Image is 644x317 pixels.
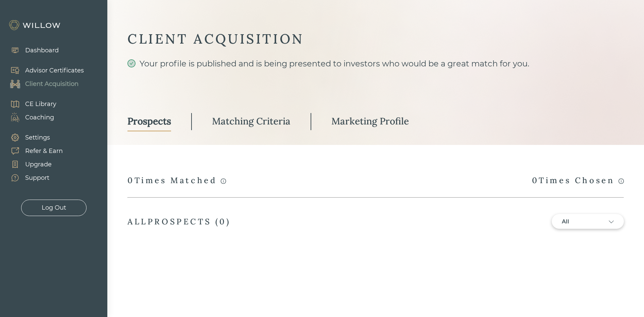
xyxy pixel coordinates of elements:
[3,144,63,158] a: Refer & Earn
[25,160,52,169] div: Upgrade
[42,203,66,212] div: Log Out
[212,112,290,131] a: Matching Criteria
[3,111,56,124] a: Coaching
[212,115,290,127] div: Matching Criteria
[3,77,84,91] a: Client Acquisition
[25,173,49,182] div: Support
[127,59,136,67] span: check-circle
[221,178,226,184] span: info-circle
[3,131,63,144] a: Settings
[127,30,624,48] div: CLIENT ACQUISITION
[3,97,56,111] a: CE Library
[25,66,84,75] div: Advisor Certificates
[532,175,624,187] div: 0 Times Chosen
[127,175,226,187] div: 0 Times Matched
[331,115,409,127] div: Marketing Profile
[3,64,84,77] a: Advisor Certificates
[25,133,50,142] div: Settings
[25,100,56,109] div: CE Library
[25,113,54,122] div: Coaching
[127,216,231,227] div: ALL PROSPECTS ( 0 )
[127,58,624,94] div: Your profile is published and is being presented to investors who would be a great match for you.
[331,112,409,131] a: Marketing Profile
[8,20,62,31] img: Willow
[25,46,59,55] div: Dashboard
[619,178,624,184] span: info-circle
[562,218,589,226] div: All
[25,147,63,156] div: Refer & Earn
[127,112,171,131] a: Prospects
[3,44,59,57] a: Dashboard
[3,158,63,171] a: Upgrade
[127,115,171,127] div: Prospects
[25,80,78,89] div: Client Acquisition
